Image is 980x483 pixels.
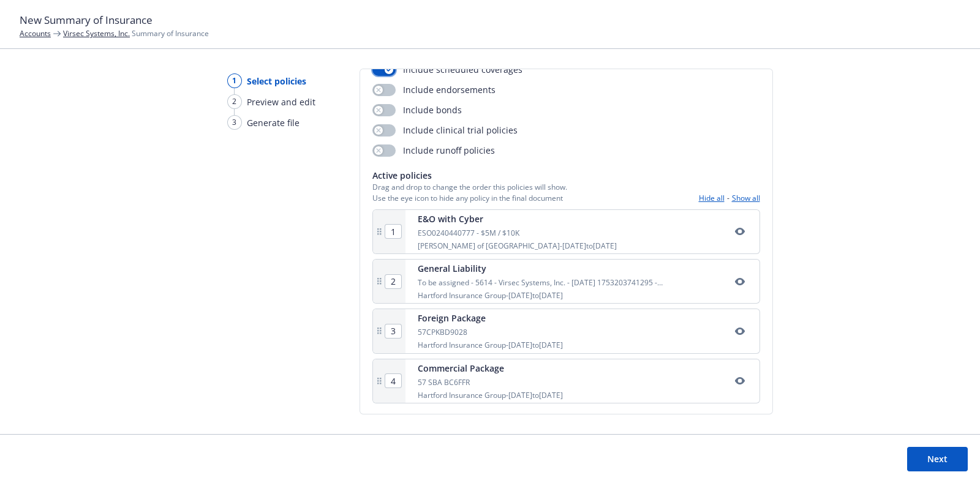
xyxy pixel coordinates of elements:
div: - [699,193,760,203]
div: Commercial Package [418,362,563,375]
span: Summary of Insurance [63,28,209,39]
span: Drag and drop to change the order this policies will show. Use the eye icon to hide any policy in... [372,182,567,203]
div: Include clinical trial policies [372,124,518,137]
div: 2 [227,94,242,109]
div: E&O with CyberESO0240440777 - $5M / $10K[PERSON_NAME] of [GEOGRAPHIC_DATA]-[DATE]to[DATE] [372,209,760,254]
div: Include endorsements [372,83,496,96]
div: To be assigned - 5614 - Virsec Systems, Inc. - [DATE] 1753203741295 - [GEOGRAPHIC_DATA] GL/EL [418,277,733,288]
div: General LiabilityTo be assigned - 5614 - Virsec Systems, Inc. - [DATE] 1753203741295 - [GEOGRAPHI... [372,259,760,304]
div: Foreign Package57CPKBD9028Hartford Insurance Group-[DATE]to[DATE] [372,309,760,353]
div: Commercial Package57 SBA BC6FFRHartford Insurance Group-[DATE]to[DATE] [372,359,760,403]
div: 3 [227,115,242,130]
div: [PERSON_NAME] of [GEOGRAPHIC_DATA] - [DATE] to [DATE] [418,241,617,251]
div: Hartford Insurance Group - [DATE] to [DATE] [418,290,733,301]
div: Include runoff policies [372,144,495,157]
a: Virsec Systems, Inc. [63,28,130,39]
div: Hartford Insurance Group - [DATE] to [DATE] [418,390,563,400]
div: 1 [227,73,242,88]
h1: New Summary of Insurance [20,12,960,28]
span: Generate file [247,116,300,129]
button: Next [907,447,968,471]
button: Show all [732,193,760,203]
div: Include scheduled coverages [372,63,522,76]
span: Active policies [372,169,567,182]
div: E&O with Cyber [418,212,617,225]
button: Hide all [699,193,725,203]
div: Include bonds [372,103,462,116]
div: Hartford Insurance Group - [DATE] to [DATE] [418,340,563,350]
div: 57CPKBD9028 [418,327,563,337]
div: ESO0240440777 - $5M / $10K [418,228,617,238]
div: Foreign Package [418,312,563,324]
span: Select policies [247,75,306,88]
span: Preview and edit [247,95,315,108]
div: General Liability [418,262,733,275]
a: Accounts [20,28,51,39]
div: 57 SBA BC6FFR [418,377,563,388]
